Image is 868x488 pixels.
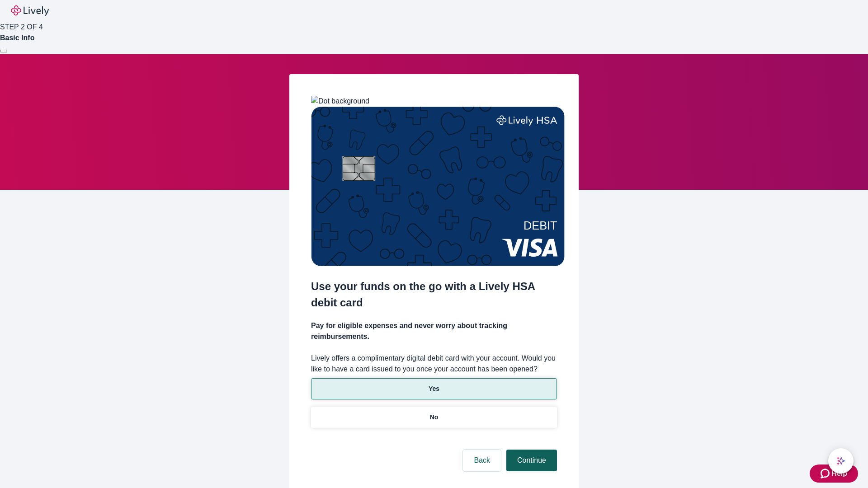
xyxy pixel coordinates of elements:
button: Yes [311,378,557,399]
button: Continue [506,450,557,471]
svg: Zendesk support icon [821,468,831,479]
p: No [430,413,439,422]
p: Yes [429,384,439,394]
label: Lively offers a complimentary digital debit card with your account. Would you like to have a card... [311,353,557,375]
span: Help [831,468,847,479]
svg: Lively AI Assistant [836,456,845,465]
button: Back [463,450,501,471]
img: Dot background [311,96,369,107]
button: Zendesk support iconHelp [810,465,858,483]
button: chat [828,448,854,474]
h2: Use your funds on the go with a Lively HSA debit card [311,278,557,311]
button: No [311,407,557,428]
img: Lively [11,5,49,16]
h4: Pay for eligible expenses and never worry about tracking reimbursements. [311,320,557,342]
img: Debit card [311,107,565,266]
